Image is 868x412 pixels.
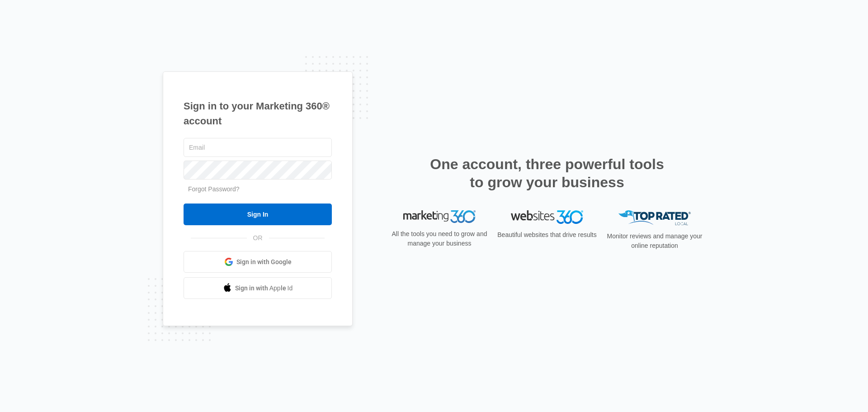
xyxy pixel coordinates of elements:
[184,251,332,273] a: Sign in with Google
[184,99,332,128] h1: Sign in to your Marketing 360® account
[184,204,332,225] input: Sign In
[427,155,667,191] h2: One account, three powerful tools to grow your business
[511,210,583,223] img: Websites 360
[618,210,691,225] img: Top Rated Local
[184,138,332,157] input: Email
[235,284,293,293] span: Sign in with Apple Id
[236,257,292,267] span: Sign in with Google
[604,232,705,251] p: Monitor reviews and manage your online reputation
[403,210,476,223] img: Marketing 360
[496,230,598,240] p: Beautiful websites that drive results
[389,229,490,248] p: All the tools you need to grow and manage your business
[188,185,240,193] a: Forgot Password?
[247,233,269,243] span: OR
[184,277,332,299] a: Sign in with Apple Id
